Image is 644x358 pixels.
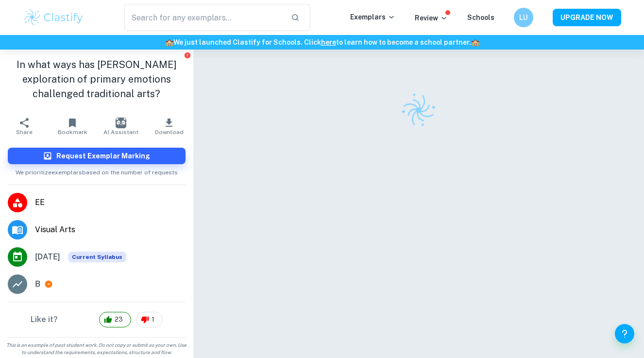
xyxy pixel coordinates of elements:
h6: Like it? [31,314,58,325]
button: Download [145,113,193,140]
button: Report issue [184,51,191,59]
h6: We just launched Clastify for Schools. Click to learn how to become a school partner. [2,37,642,48]
img: Clastify logo [395,87,442,134]
button: LU [514,8,533,27]
input: Search for any exemplars... [124,4,283,31]
button: Help and Feedback [615,324,634,343]
h6: Request Exemplar Marking [56,151,150,161]
button: Request Exemplar Marking [8,148,186,164]
span: We prioritize exemplars based on the number of requests [16,164,178,177]
span: 1 [146,315,160,324]
div: 1 [136,312,163,327]
span: AI Assistant [103,129,138,136]
img: Clastify logo [23,8,85,27]
p: B [35,278,40,290]
span: 🏫 [165,38,173,46]
h1: In what ways has [PERSON_NAME] exploration of primary emotions challenged traditional arts? [8,57,186,101]
h6: LU [518,12,529,23]
span: Current Syllabus [68,252,126,262]
span: Visual Arts [35,224,186,236]
div: 23 [99,312,131,327]
span: Share [16,129,33,136]
span: Download [155,129,184,136]
a: Schools [467,14,494,21]
button: UPGRADE NOW [553,9,621,26]
span: This is an example of past student work. Do not copy or submit as your own. Use to understand the... [4,341,189,356]
button: Bookmark [48,113,96,140]
p: Review [415,13,448,23]
a: here [321,38,336,46]
span: 23 [109,315,128,324]
span: 🏫 [471,38,479,46]
button: AI Assistant [97,113,145,140]
img: AI Assistant [116,118,126,128]
span: EE [35,197,186,208]
span: Bookmark [58,129,87,136]
p: Exemplars [350,12,395,22]
span: [DATE] [35,251,60,263]
div: This exemplar is based on the current syllabus. Feel free to refer to it for inspiration/ideas wh... [68,252,126,262]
